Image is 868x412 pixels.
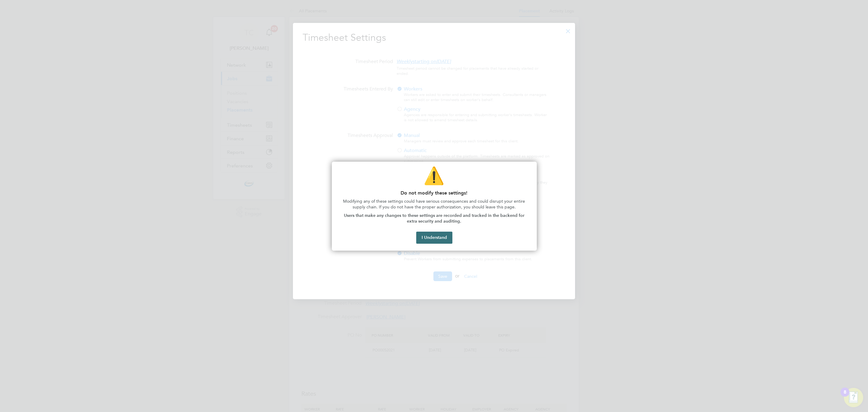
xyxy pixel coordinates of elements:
div: Do not modify these settings! [332,162,537,251]
button: I Understand [416,232,452,244]
p: ⚠️ [339,164,530,188]
strong: Users that make any changes to these settings are recorded and tracked in the backend for extra s... [344,213,526,224]
p: Do not modify these settings! [339,190,530,196]
p: Modifying any of these settings could have serious consequences and could disrupt your entire sup... [339,198,530,210]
